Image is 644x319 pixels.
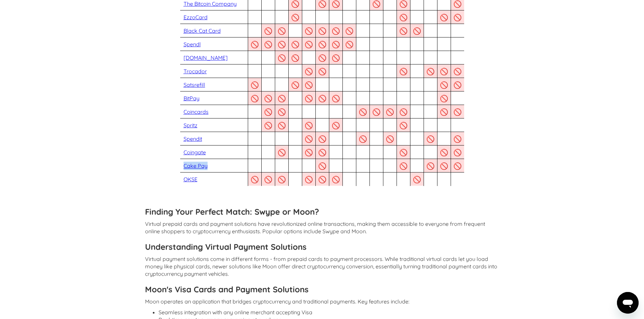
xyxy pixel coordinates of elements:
[184,162,208,169] a: Cake Pay
[184,81,205,88] a: Satsrefill
[145,220,499,235] p: Virtual prepaid cards and payment solutions have revolutionized online transactions, making them ...
[184,27,221,34] a: Black Cat Card
[184,41,201,48] a: Spendl
[145,242,499,252] h3: Understanding Virtual Payment Solutions
[145,255,499,277] p: Virtual payment solutions come in different forms - from prepaid cards to payment processors. Whi...
[184,108,209,115] a: Coincards
[145,298,499,305] p: Moon operates an application that bridges cryptocurrency and traditional payments. Key features i...
[184,135,202,142] a: Spendit
[184,149,206,156] a: Coingate
[184,54,228,61] a: [DOMAIN_NAME]
[184,176,197,183] a: OKSE
[184,68,207,75] a: Trocador
[159,309,499,316] li: Seamless integration with any online merchant accepting Visa
[184,0,237,7] a: The Bitcoin Company
[184,95,199,102] a: BitPay
[145,284,499,294] h3: Moon's Visa Cards and Payment Solutions
[184,122,197,129] a: Spritz
[184,14,208,21] a: EzzoCard
[145,207,499,217] h3: Finding Your Perfect Match: Swype or Moon?
[617,292,639,314] iframe: Button to launch messaging window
